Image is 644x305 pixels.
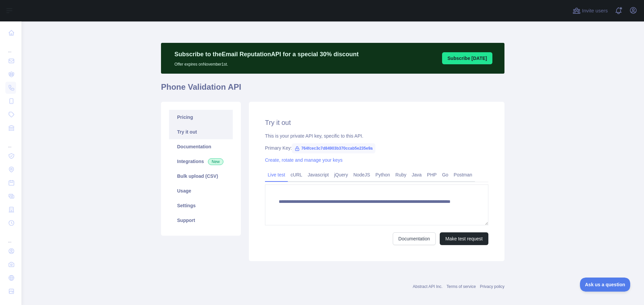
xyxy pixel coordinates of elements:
[169,139,233,154] a: Documentation
[440,232,488,245] button: Make test request
[439,169,451,180] a: Go
[331,169,351,180] a: jQuery
[393,232,436,245] a: Documentation
[409,169,425,180] a: Java
[413,284,443,289] a: Abstract API Inc.
[265,118,488,127] h2: Try it out
[208,158,223,165] span: New
[305,169,331,180] a: Javascript
[582,7,608,15] span: Invite users
[5,40,16,54] div: ...
[169,110,233,125] a: Pricing
[571,5,609,16] button: Invite users
[169,169,233,183] a: Bulk upload (CSV)
[169,213,233,228] a: Support
[161,82,504,98] h1: Phone Validation API
[265,145,488,151] div: Primary Key:
[580,278,631,292] iframe: Toggle Customer Support
[169,125,233,139] a: Try it out
[446,284,476,289] a: Terms of service
[5,135,16,149] div: ...
[265,157,342,163] a: Create, rotate and manage your keys
[169,183,233,198] a: Usage
[442,52,492,64] button: Subscribe [DATE]
[292,143,375,153] span: 764fcec3c7d84903b370ccab5e235e9a
[5,230,16,244] div: ...
[174,50,359,59] p: Subscribe to the Email Reputation API for a special 30 % discount
[424,169,439,180] a: PHP
[393,169,409,180] a: Ruby
[451,169,475,180] a: Postman
[373,169,393,180] a: Python
[480,284,504,289] a: Privacy policy
[288,169,305,180] a: cURL
[265,133,488,139] div: This is your private API key, specific to this API.
[351,169,373,180] a: NodeJS
[174,59,359,67] p: Offer expires on November 1st.
[265,169,288,180] a: Live test
[169,154,233,169] a: Integrations New
[169,198,233,213] a: Settings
